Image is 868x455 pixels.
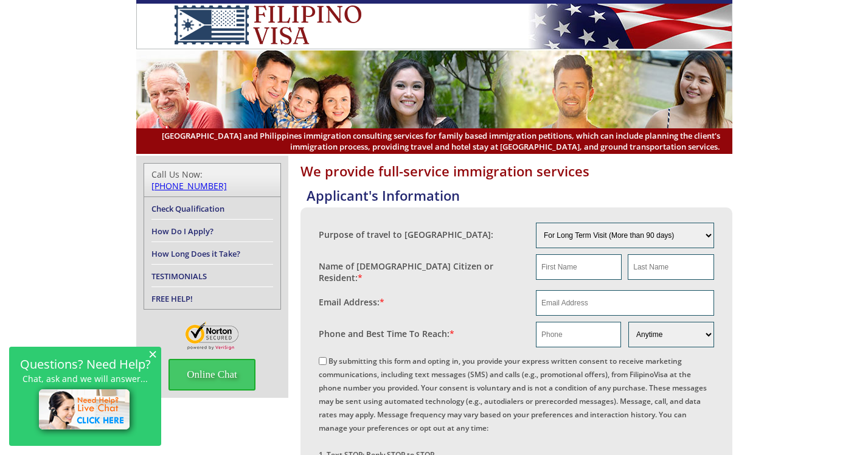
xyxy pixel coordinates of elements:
div: Call Us Now: [151,168,273,192]
label: Phone and Best Time To Reach: [319,328,454,339]
a: How Do I Apply? [151,226,214,237]
a: TESTIMONIALS [151,271,207,282]
input: Last Name [628,254,713,280]
label: Name of [DEMOGRAPHIC_DATA] Citizen or Resident: [319,260,524,283]
p: Chat, ask and we will answer... [15,373,155,384]
img: live-chat-icon.png [33,384,137,437]
span: × [148,349,157,359]
h4: Applicant's Information [307,186,732,204]
input: First Name [536,254,622,280]
h2: Questions? Need Help? [15,359,155,369]
select: Phone and Best Reach Time are required. [628,322,713,347]
label: Purpose of travel to [GEOGRAPHIC_DATA]: [319,229,493,240]
input: Email Address [536,290,714,316]
a: Check Qualification [151,203,224,214]
span: [GEOGRAPHIC_DATA] and Philippines immigration consulting services for family based immigration pe... [148,130,720,152]
a: FREE HELP! [151,293,193,304]
a: How Long Does it Take? [151,248,240,259]
span: Online Chat [168,359,255,391]
a: [PHONE_NUMBER] [151,180,227,192]
input: Phone [536,322,621,347]
input: By submitting this form and opting in, you provide your express written consent to receive market... [319,357,327,365]
label: Email Address: [319,296,384,308]
h1: We provide full-service immigration services [300,162,732,180]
